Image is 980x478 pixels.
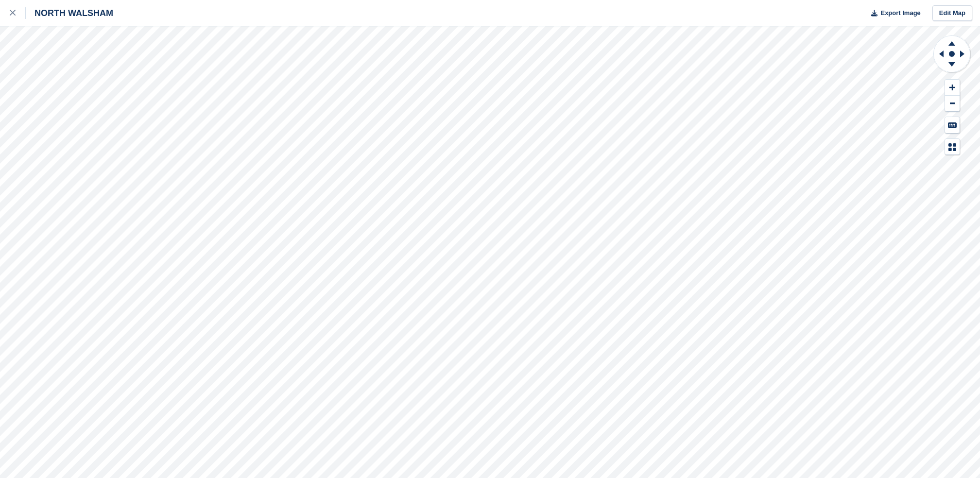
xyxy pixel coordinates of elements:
button: Export Image [865,5,921,21]
button: Keyboard Shortcuts [945,117,960,133]
a: Edit Map [932,5,972,21]
button: Map Legend [945,139,960,155]
span: Export Image [880,8,920,18]
button: Zoom In [945,80,960,96]
button: Zoom Out [945,96,960,112]
div: NORTH WALSHAM [26,7,113,19]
